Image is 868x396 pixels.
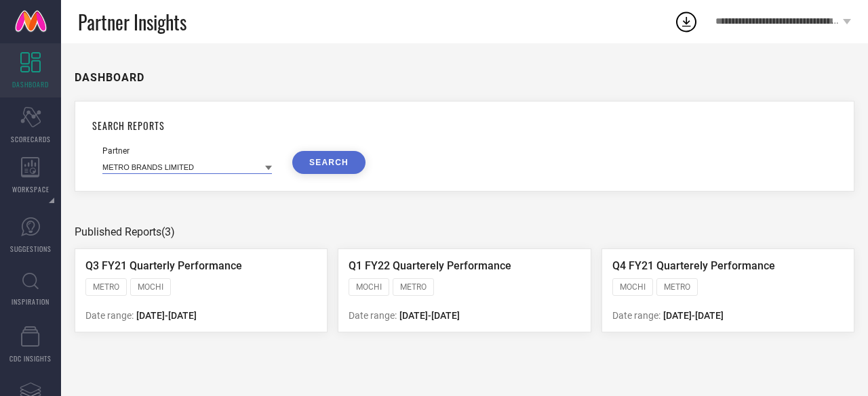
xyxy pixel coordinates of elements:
[75,71,144,84] h1: DASHBOARD
[136,310,197,321] span: [DATE] - [DATE]
[138,282,163,292] span: MOCHI
[93,282,119,292] span: METRO
[102,146,272,156] div: Partner
[11,134,51,144] span: SCORECARDS
[12,79,49,89] span: DASHBOARD
[612,259,775,272] span: Q4 FY21 Quarterely Performance
[85,310,134,321] span: Date range:
[10,244,52,254] span: SUGGESTIONS
[663,310,724,321] span: [DATE] - [DATE]
[349,259,511,272] span: Q1 FY22 Quarterely Performance
[620,282,646,292] span: MOCHI
[356,282,382,292] span: MOCHI
[399,310,460,321] span: [DATE] - [DATE]
[78,8,186,36] span: Partner Insights
[400,282,427,292] span: METRO
[92,118,837,133] h1: SEARCH REPORTS
[12,184,50,194] span: WORKSPACE
[349,310,397,321] span: Date range:
[292,151,366,174] button: SEARCH
[9,353,52,364] span: CDC INSIGHTS
[674,9,698,34] div: Open download list
[85,259,242,272] span: Q3 FY21 Quarterly Performance
[664,282,690,292] span: METRO
[75,225,854,238] div: Published Reports (3)
[612,310,660,321] span: Date range:
[12,296,50,307] span: INSPIRATION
